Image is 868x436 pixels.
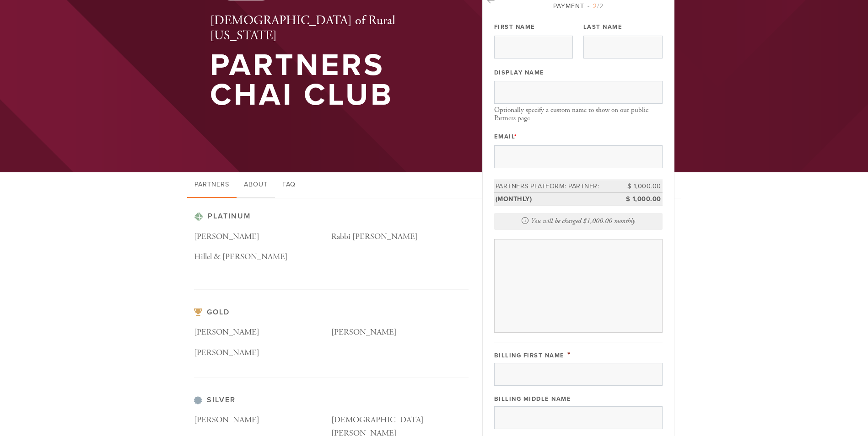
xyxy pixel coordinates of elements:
[494,23,535,31] label: First Name
[494,395,571,403] label: Billing Middle Name
[494,133,518,141] label: Email
[194,308,202,316] img: pp-gold.svg
[194,308,469,317] h3: Gold
[331,326,469,339] p: [PERSON_NAME]
[210,51,453,110] h1: Partners Chai Club
[194,396,202,404] img: pp-silver.svg
[494,193,621,206] td: (monthly)
[275,172,303,198] a: FAQ
[494,180,621,193] td: Partners Platform: Partner:
[194,396,469,404] h3: Silver
[194,327,259,337] span: [PERSON_NAME]
[494,213,663,230] div: You will be charged $1,000.00 monthly
[494,69,545,77] label: Display Name
[194,250,331,264] p: Hillel & [PERSON_NAME]
[496,243,660,329] iframe: Secure payment input frame
[621,193,663,206] td: $ 1,000.00
[567,350,571,360] span: This field is required.
[194,212,203,221] img: pp-platinum.svg
[194,414,331,427] p: [PERSON_NAME]
[237,172,275,198] a: About
[494,352,565,359] label: Billing First Name
[621,180,663,193] td: $ 1,000.00
[194,212,469,221] h3: Platinum
[194,230,331,244] p: [PERSON_NAME]
[514,133,518,140] span: This field is required.
[210,13,453,44] h2: [DEMOGRAPHIC_DATA] of Rural [US_STATE]
[194,347,259,358] span: [PERSON_NAME]
[494,106,663,123] div: Optionally specify a custom name to show on our public Partners page
[583,23,623,31] label: Last Name
[187,172,237,198] a: Partners
[331,230,469,244] p: Rabbi [PERSON_NAME]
